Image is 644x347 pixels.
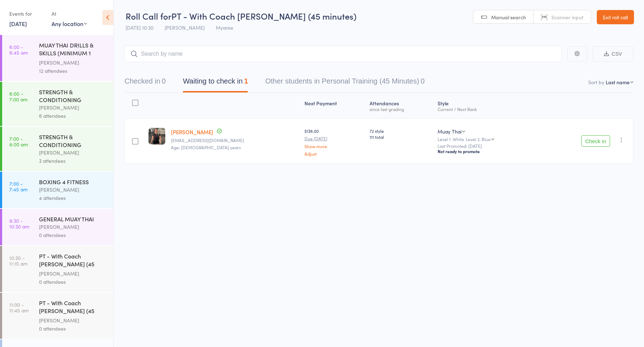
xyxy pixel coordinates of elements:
button: CSV [592,46,633,62]
small: sera_nguyen03@outlook.com [171,138,299,143]
a: 6:00 -7:00 amSTRENGTH & CONDITIONING[PERSON_NAME]6 attendees [2,82,113,126]
a: 7:00 -8:00 amSTRENGTH & CONDITIONING[PERSON_NAME]3 attendees [2,127,113,171]
img: image1731487837.png [148,128,165,145]
button: Waiting to check in1 [183,74,248,92]
input: Search by name [125,46,562,62]
span: 72 style [370,128,432,134]
div: 0 attendees [39,325,107,333]
time: 7:00 - 8:00 am [9,136,28,147]
div: [PERSON_NAME] [39,270,107,278]
a: Show more [304,144,364,149]
div: 1 [244,77,248,85]
div: $138.00 [304,128,364,156]
a: 7:00 -7:45 amBOXING 4 FITNESS[PERSON_NAME]4 attendees [2,172,113,208]
div: Muay Thai [438,128,462,135]
span: Scanner input [551,14,584,21]
div: Atten­dances [367,96,435,115]
div: 12 attendees [39,67,107,75]
div: 0 attendees [39,278,107,286]
button: Other students in Personal Training (45 Minutes)0 [265,74,424,92]
div: Next Payment [302,96,366,115]
time: 7:00 - 7:45 am [9,181,28,192]
div: MUAY THAI DRILLS & SKILLS (MINIMUM 1 MONTH TRAININ... [39,41,107,59]
div: [PERSON_NAME] [39,104,107,112]
div: Not ready to promote [438,149,537,154]
a: Exit roll call [597,10,634,24]
div: Level 1: White [438,137,537,141]
div: 3 attendees [39,157,107,165]
div: Any location [52,20,87,27]
div: STRENGTH & CONDITIONING [39,88,107,104]
button: Check in [581,135,610,147]
a: 6:00 -6:45 amMUAY THAI DRILLS & SKILLS (MINIMUM 1 MONTH TRAININ...[PERSON_NAME]12 attendees [2,35,113,81]
a: 11:00 -11:45 amPT - With Coach [PERSON_NAME] (45 minutes)[PERSON_NAME]0 attendees [2,293,113,339]
a: [PERSON_NAME] [171,128,213,136]
div: [PERSON_NAME] [39,316,107,325]
span: Roll Call for [126,10,171,22]
span: Myaree [216,24,233,31]
div: 0 attendees [39,231,107,239]
div: Last name [606,79,630,86]
span: [DATE] 10:30 [126,24,153,31]
div: 0 [162,77,166,85]
time: 6:00 - 7:00 am [9,91,28,102]
span: [PERSON_NAME] [165,24,205,31]
a: 10:30 -11:15 amPT - With Coach [PERSON_NAME] (45 minutes)[PERSON_NAME]0 attendees [2,246,113,292]
div: Events for [9,8,44,20]
label: Sort by [588,79,604,86]
small: Due [DATE] [304,136,364,141]
div: GENERAL MUAY THAI [39,215,107,223]
span: PT - With Coach [PERSON_NAME] (45 minutes) [171,10,356,22]
div: Current / Next Rank [438,107,537,111]
button: Checked in0 [125,74,166,92]
div: [PERSON_NAME] [39,223,107,231]
div: PT - With Coach [PERSON_NAME] (45 minutes) [39,252,107,270]
time: 11:00 - 11:45 am [9,302,29,313]
div: STRENGTH & CONDITIONING [39,133,107,149]
span: Age: [DEMOGRAPHIC_DATA] years [171,144,241,150]
a: [DATE] [9,20,27,27]
time: 10:30 - 11:15 am [9,255,28,266]
div: [PERSON_NAME] [39,149,107,157]
div: 6 attendees [39,112,107,120]
time: 6:00 - 6:45 am [9,44,28,55]
div: At [52,8,87,20]
div: [PERSON_NAME] [39,186,107,194]
div: [PERSON_NAME] [39,59,107,67]
div: Style [435,96,540,115]
div: PT - With Coach [PERSON_NAME] (45 minutes) [39,299,107,316]
small: Last Promoted: [DATE] [438,144,537,149]
div: Level 2: Blue [466,137,491,141]
a: 9:30 -10:30 amGENERAL MUAY THAI[PERSON_NAME]0 attendees [2,209,113,245]
div: 0 [421,77,425,85]
span: 111 total [370,134,432,140]
div: BOXING 4 FITNESS [39,178,107,186]
div: 4 attendees [39,194,107,202]
span: Manual search [491,14,526,21]
div: since last grading [370,107,432,111]
time: 9:30 - 10:30 am [9,218,29,229]
a: Adjust [304,151,364,156]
